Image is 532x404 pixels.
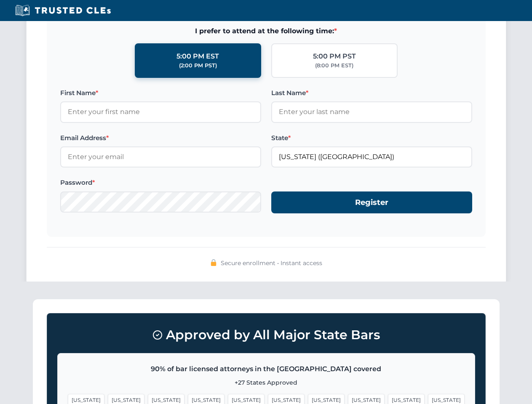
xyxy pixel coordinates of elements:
[271,191,472,214] button: Register
[68,364,465,375] p: 90% of bar licensed attorneys in the [GEOGRAPHIC_DATA] covered
[271,146,472,167] input: California (CA)
[313,51,356,62] div: 5:00 PM PST
[60,133,261,143] label: Email Address
[68,378,465,387] p: +27 States Approved
[60,26,472,37] span: I prefer to attend at the following time:
[315,61,353,70] div: (8:00 PM EST)
[13,4,113,17] img: Trusted CLEs
[221,258,322,268] span: Secure enrollment • Instant access
[60,178,261,188] label: Password
[60,88,261,98] label: First Name
[210,259,217,266] img: 🔒
[271,101,472,122] input: Enter your last name
[176,51,219,62] div: 5:00 PM EST
[60,101,261,122] input: Enter your first name
[271,88,472,98] label: Last Name
[60,146,261,167] input: Enter your email
[179,61,217,70] div: (2:00 PM PST)
[271,133,472,143] label: State
[57,324,475,346] h3: Approved by All Major State Bars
